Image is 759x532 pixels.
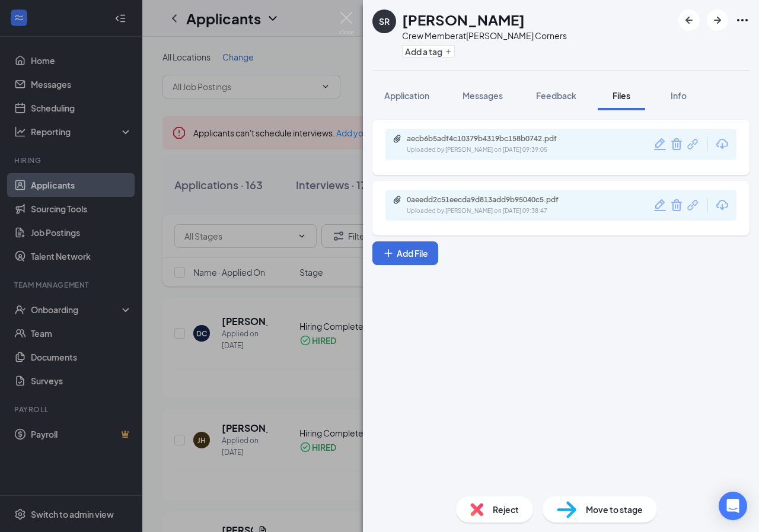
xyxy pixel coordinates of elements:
svg: Paperclip [393,134,402,144]
a: Paperclip0aeedd2c51eecda9d813add9b95040c5.pdfUploaded by [PERSON_NAME] on [DATE] 09:38:47 [393,195,585,216]
span: Feedback [536,90,576,101]
span: Application [384,90,429,101]
svg: ArrowLeftNew [682,13,696,27]
svg: Trash [669,198,684,212]
span: Messages [463,90,503,101]
button: ArrowLeftNew [678,9,700,31]
h1: [PERSON_NAME] [402,9,525,30]
button: PlusAdd a tag [402,45,455,58]
svg: Download [715,198,729,212]
button: Add FilePlus [372,241,438,265]
div: Crew Member at [PERSON_NAME] Corners [402,30,567,42]
span: Move to stage [586,503,643,516]
svg: Ellipses [735,13,750,27]
div: Uploaded by [PERSON_NAME] on [DATE] 09:38:47 [407,206,585,216]
svg: ArrowRight [710,13,725,27]
span: Files [613,90,630,101]
div: 0aeedd2c51eecda9d813add9b95040c5.pdf [407,195,573,205]
svg: Download [715,137,729,151]
svg: Paperclip [393,195,402,205]
div: Open Intercom Messenger [719,492,747,520]
svg: Link [685,136,701,152]
svg: Trash [669,137,684,151]
div: Uploaded by [PERSON_NAME] on [DATE] 09:39:05 [407,145,585,155]
div: aecb6b5adf4c10379b4319bc158b0742.pdf [407,134,573,144]
span: Info [671,90,687,101]
svg: Link [685,197,701,213]
svg: Plus [445,48,452,55]
div: SR [379,15,390,27]
a: Paperclipaecb6b5adf4c10379b4319bc158b0742.pdfUploaded by [PERSON_NAME] on [DATE] 09:39:05 [393,134,585,155]
svg: Pencil [653,198,667,212]
button: ArrowRight [707,9,728,31]
span: Reject [493,503,519,516]
svg: Pencil [653,137,667,151]
svg: Plus [382,247,394,259]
